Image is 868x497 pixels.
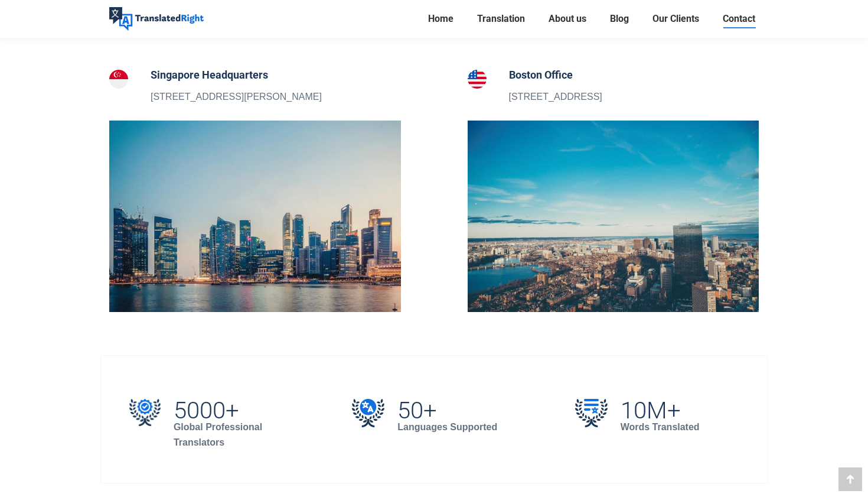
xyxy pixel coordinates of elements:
[545,11,590,27] a: About us
[575,399,608,427] img: 10M+
[509,67,602,83] h5: Boston Office
[468,121,759,312] img: Contact our Boston translation branch office
[549,13,586,25] span: About us
[109,121,401,312] img: Contact our Singapore Translation Headquarters Office
[174,402,293,420] h2: 5000+
[649,11,703,27] a: Our Clients
[425,11,457,27] a: Home
[652,13,699,25] span: Our Clients
[621,402,700,420] h2: 10M+
[109,70,128,89] img: Singapore Headquarters
[174,422,262,447] strong: Global Professional Translators
[151,89,322,105] p: [STREET_ADDRESS][PERSON_NAME]
[352,399,384,427] img: 50+
[397,422,497,432] strong: Languages Supported
[468,70,487,89] img: Boston Office
[606,11,632,27] a: Blog
[428,13,453,25] span: Home
[509,89,602,105] p: [STREET_ADDRESS]
[477,13,525,25] span: Translation
[109,7,204,31] img: Translated Right
[723,13,755,25] span: Contact
[397,402,497,420] h2: 50+
[719,11,759,27] a: Contact
[621,422,700,432] strong: Words Translated
[151,67,322,83] h5: Singapore Headquarters
[474,11,528,27] a: Translation
[129,399,161,426] img: 5000+
[610,13,629,25] span: Blog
